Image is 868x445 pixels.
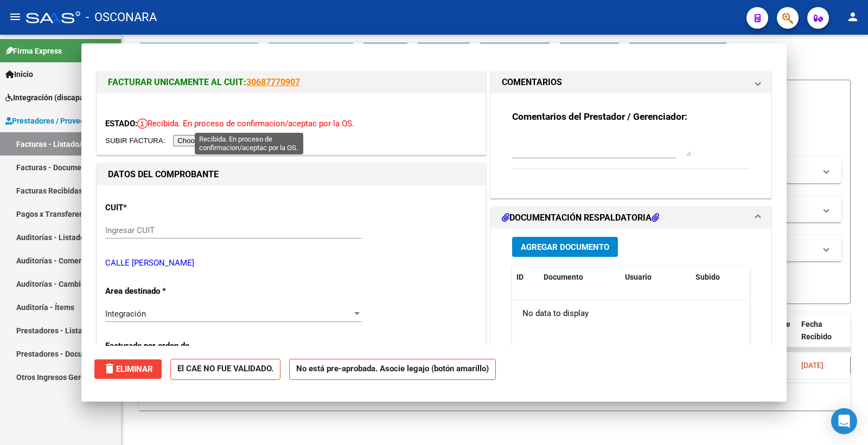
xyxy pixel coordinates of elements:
datatable-header-cell: Documento [539,266,621,289]
span: Integración [105,309,146,319]
mat-icon: person [846,10,859,23]
span: Inicio [5,68,33,80]
div: No data to display [512,300,745,327]
span: Agregar Documento [521,242,609,252]
span: - OSCONARA [86,5,157,29]
strong: No está pre-aprobada. Asocie legajo (botón amarillo) [289,359,496,380]
mat-icon: delete [103,362,116,375]
mat-expansion-panel-header: DOCUMENTACIÓN RESPALDATORIA [491,207,771,229]
span: Integración (discapacidad) [5,92,106,104]
datatable-header-cell: Subido [691,266,745,289]
p: Area destinado * [105,285,217,298]
h1: DOCUMENTACIÓN RESPALDATORIA [502,211,659,224]
span: Eliminar [103,364,153,374]
mat-expansion-panel-header: COMENTARIOS [491,72,771,93]
strong: DATOS DEL COMPROBANTE [108,169,219,179]
span: Usuario [625,273,652,281]
datatable-header-cell: Fecha Recibido [797,313,846,360]
h1: COMENTARIOS [502,76,562,89]
span: ESTADO: [105,119,137,128]
span: Prestadores / Proveedores [5,115,104,127]
strong: El CAE NO FUE VALIDADO. [170,359,280,380]
p: CUIT [105,202,217,214]
a: 30687770907 [246,77,300,87]
strong: Comentarios del Prestador / Gerenciador: [512,111,687,122]
app-download-masive: Descarga masiva de comprobantes (adjuntos) [628,43,727,62]
div: COMENTARIOS [491,93,771,198]
span: Fecha Recibido [801,320,832,341]
mat-icon: menu [9,10,22,23]
div: Open Intercom Messenger [831,408,857,434]
p: Facturado por orden de [105,340,217,352]
p: CALLE [PERSON_NAME] [105,257,477,269]
span: FACTURAR UNICAMENTE AL CUIT: [108,77,246,87]
span: [DATE] [801,361,824,370]
datatable-header-cell: ID [512,266,539,289]
span: ID [516,273,524,281]
datatable-header-cell: Usuario [621,266,691,289]
button: Eliminar [94,359,162,379]
span: Documento [544,273,583,281]
span: Recibida. En proceso de confirmacion/aceptac por la OS. [137,119,354,128]
span: Firma Express [5,45,62,57]
button: Agregar Documento [512,237,618,257]
span: Subido [695,273,720,281]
